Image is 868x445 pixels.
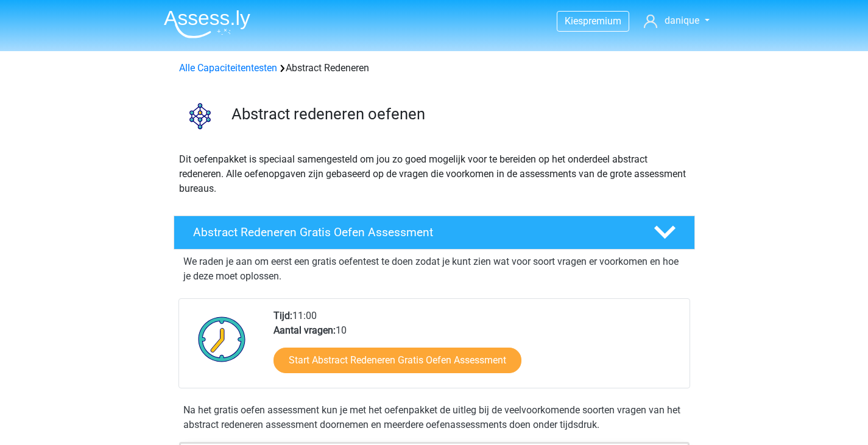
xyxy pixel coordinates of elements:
div: 11:00 10 [264,309,689,388]
a: danique [639,13,714,28]
a: Start Abstract Redeneren Gratis Oefen Assessment [273,348,521,373]
p: We raden je aan om eerst een gratis oefentest te doen zodat je kunt zien wat voor soort vragen er... [183,254,685,284]
h4: Abstract Redeneren Gratis Oefen Assessment [193,225,634,239]
b: Aantal vragen: [273,324,336,336]
img: Klok [191,309,253,370]
span: Kies [565,15,583,27]
a: Kiespremium [557,13,629,29]
b: Tijd: [273,310,292,321]
a: Abstract Redeneren Gratis Oefen Assessment [169,215,700,250]
h3: Abstract redeneren oefenen [231,105,685,124]
span: danique [665,15,699,26]
div: Na het gratis oefen assessment kun je met het oefenpakket de uitleg bij de veelvoorkomende soorte... [178,403,690,432]
span: premium [583,15,621,27]
img: Assessly [164,10,250,38]
a: Alle Capaciteitentesten [179,62,277,74]
img: abstract redeneren [174,90,226,142]
p: Dit oefenpakket is speciaal samengesteld om jou zo goed mogelijk voor te bereiden op het onderdee... [179,152,690,196]
div: Abstract Redeneren [174,61,694,75]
